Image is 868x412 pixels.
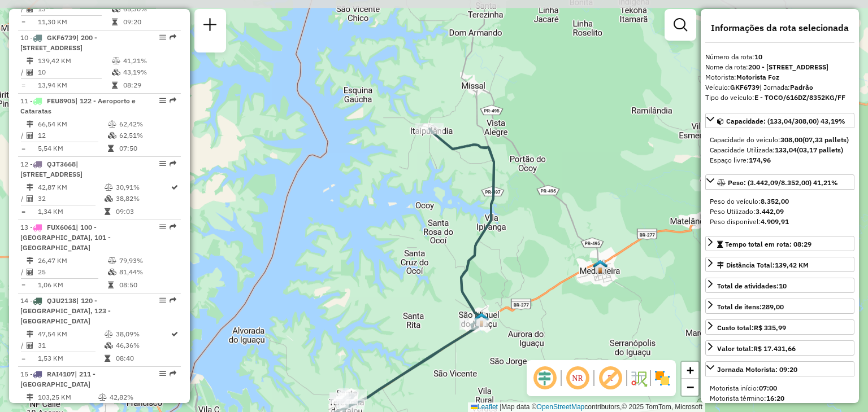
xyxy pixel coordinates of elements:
[705,278,854,293] a: Total de atividades:10
[682,362,698,379] a: Zoom in
[705,361,854,376] a: Jornada Motorista: 09:20
[20,340,26,351] td: /
[20,370,96,388] span: | 211 - [GEOGRAPHIC_DATA]
[115,340,170,351] td: 46,36%
[725,240,811,248] span: Tempo total em rota: 08:29
[37,130,107,141] td: 12
[20,16,26,28] td: =
[630,369,648,387] img: Fluxo de ruas
[748,63,828,71] strong: 200 - [STREET_ADDRESS]
[761,217,789,226] strong: 4.909,91
[105,195,113,202] i: % de utilização da cubagem
[20,279,26,291] td: =
[705,340,854,356] a: Valor total:R$ 17.431,66
[20,33,97,52] span: | 200 - [STREET_ADDRESS]
[47,223,76,231] span: FUX6061
[730,83,759,91] strong: GKF6739
[20,296,111,325] span: | 120 - [GEOGRAPHIC_DATA], 123 - [GEOGRAPHIC_DATA]
[27,342,33,349] i: Total de Atividades
[37,392,98,403] td: 103,25 KM
[105,184,113,191] i: % de utilização do peso
[27,394,33,401] i: Distância Total
[775,146,797,154] strong: 133,04
[705,174,854,190] a: Peso: (3.442,09/8.352,00) 41,21%
[119,255,176,266] td: 79,93%
[705,192,854,231] div: Peso: (3.442,09/8.352,00) 41,21%
[37,353,104,364] td: 1,53 KM
[710,207,850,217] div: Peso Utilizado:
[20,130,26,141] td: /
[20,193,26,204] td: /
[98,394,107,401] i: % de utilização do peso
[687,380,694,394] span: −
[159,34,166,41] em: Opções
[710,145,850,155] div: Capacidade Utilizada:
[705,379,854,408] div: Jornada Motorista: 09:20
[159,97,166,104] em: Opções
[123,55,176,67] td: 41,21%
[105,331,113,338] i: % de utilização do peso
[779,282,787,290] strong: 10
[500,403,501,411] span: |
[27,6,33,12] i: Total de Atividades
[105,342,113,349] i: % de utilização da cubagem
[119,143,176,154] td: 07:50
[37,206,104,217] td: 1,34 KM
[170,34,176,41] em: Rota exportada
[47,160,76,168] span: QJT3668
[37,3,111,15] td: 13
[27,331,33,338] i: Distância Total
[37,182,104,193] td: 42,87 KM
[20,353,26,364] td: =
[468,402,705,412] div: Map data © contributors,© 2025 TomTom, Microsoft
[170,160,176,167] em: Rota exportada
[20,160,83,178] span: | [STREET_ADDRESS]
[593,259,607,274] img: Medianeira
[199,14,222,39] a: Nova sessão e pesquisa
[27,195,33,202] i: Total de Atividades
[159,370,166,377] em: Opções
[112,19,118,25] i: Tempo total em rota
[115,206,170,217] td: 09:03
[759,83,813,91] span: | Jornada:
[171,331,178,338] i: Rota otimizada
[20,80,26,91] td: =
[109,392,153,403] td: 42,82%
[108,132,116,139] i: % de utilização da cubagem
[705,236,854,251] a: Tempo total em rota: 08:29
[27,269,33,275] i: Total de Atividades
[705,23,854,33] h4: Informações da rota selecionada
[762,303,784,311] strong: 289,00
[105,208,110,215] i: Tempo total em rota
[717,260,809,270] div: Distância Total:
[775,261,809,269] span: 139,42 KM
[123,80,176,91] td: 08:29
[726,117,845,125] span: Capacidade: (133,04/308,00) 43,19%
[682,379,698,396] a: Zoom out
[115,353,170,364] td: 08:40
[108,145,114,152] i: Tempo total em rota
[790,83,813,91] strong: Padrão
[687,363,694,377] span: +
[115,182,170,193] td: 30,91%
[20,296,111,325] span: 14 -
[27,184,33,191] i: Distância Total
[531,365,558,392] span: Ocultar deslocamento
[112,82,118,89] i: Tempo total em rota
[717,323,786,333] div: Custo total:
[108,121,116,128] i: % de utilização do peso
[108,282,114,288] i: Tempo total em rota
[105,355,110,362] i: Tempo total em rota
[115,193,170,204] td: 38,82%
[115,328,170,340] td: 38,09%
[705,113,854,128] a: Capacidade: (133,04/308,00) 43,19%
[170,370,176,377] em: Rota exportada
[705,93,854,103] div: Tipo do veículo:
[119,266,176,278] td: 81,44%
[20,223,111,252] span: | 100 - [GEOGRAPHIC_DATA], 101 - [GEOGRAPHIC_DATA]
[37,119,107,130] td: 66,54 KM
[119,130,176,141] td: 62,51%
[37,80,111,91] td: 13,94 KM
[159,223,166,230] em: Opções
[119,119,176,130] td: 62,42%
